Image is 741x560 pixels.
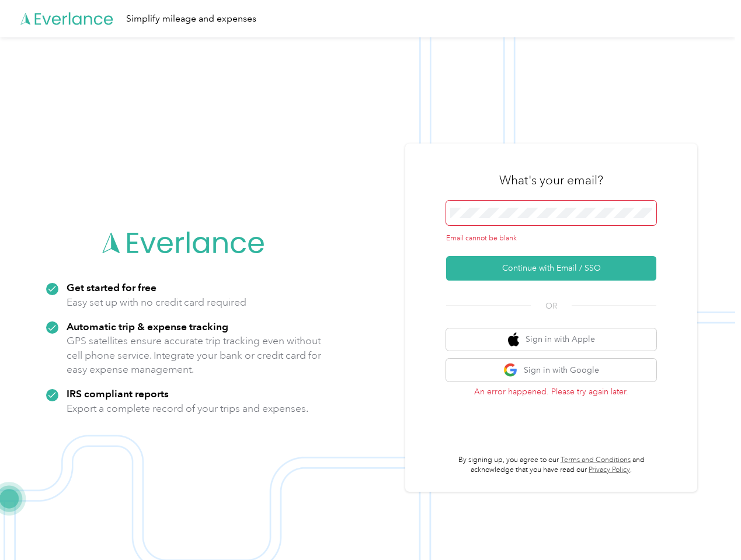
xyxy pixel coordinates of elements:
[446,455,656,475] p: By signing up, you agree to our and acknowledge that you have read our .
[67,281,156,293] strong: Get started for free
[561,456,631,464] a: Terms and Conditions
[446,328,656,351] button: apple logoSign in with Apple
[67,320,228,332] strong: Automatic trip & expense tracking
[531,300,572,312] span: OR
[446,233,656,244] div: Email cannot be blank
[67,334,322,377] p: GPS satellites ensure accurate trip tracking even without cell phone service. Integrate your bank...
[126,12,256,26] div: Simplify mileage and expenses
[67,387,169,400] strong: IRS compliant reports
[446,386,656,398] p: An error happened. Please try again later.
[499,172,603,188] h3: What's your email?
[67,295,246,310] p: Easy set up with no credit card required
[67,401,308,416] p: Export a complete record of your trips and expenses.
[446,359,656,381] button: google logoSign in with Google
[589,466,630,474] a: Privacy Policy
[503,363,518,377] img: google logo
[446,256,656,281] button: Continue with Email / SSO
[508,332,520,347] img: apple logo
